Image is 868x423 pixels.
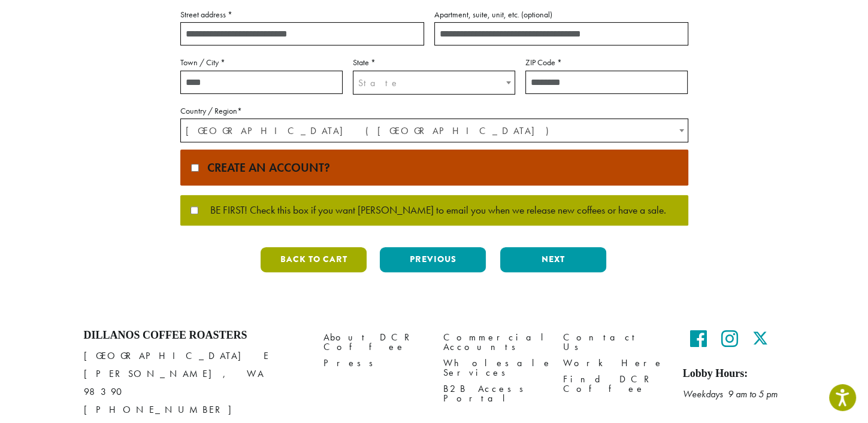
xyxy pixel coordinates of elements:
span: State [353,71,515,95]
label: State [353,55,515,70]
label: Apartment, suite, unit, etc. [434,7,688,22]
span: Country / Region [180,118,688,142]
input: BE FIRST! Check this box if you want [PERSON_NAME] to email you when we release new coffees or ha... [190,206,198,214]
span: BE FIRST! Check this box if you want [PERSON_NAME] to email you when we release new coffees or ha... [198,205,666,216]
p: [GEOGRAPHIC_DATA] E [PERSON_NAME], WA 98390 [PHONE_NUMBER] [84,347,306,419]
label: Town / City [180,55,343,70]
a: Work Here [563,355,665,372]
h5: Lobby Hours: [683,367,785,381]
em: Weekdays 9 am to 5 pm [683,388,778,400]
button: Previous [380,247,486,272]
label: ZIP Code [525,55,688,70]
button: Next [500,247,606,272]
span: (optional) [521,9,552,20]
a: Find DCR Coffee [563,372,665,397]
button: Back to cart [261,247,367,272]
span: Create an account? [201,160,330,175]
span: State [358,77,400,89]
a: B2B Access Portal [443,381,545,407]
a: Contact Us [563,329,665,355]
h4: Dillanos Coffee Roasters [84,329,306,342]
label: Street address [180,7,424,22]
a: Commercial Accounts [443,329,545,355]
span: United States (US) [181,119,688,142]
a: Press [323,355,425,372]
input: Create an account? [191,164,199,172]
a: Wholesale Services [443,355,545,381]
a: About DCR Coffee [323,329,425,355]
